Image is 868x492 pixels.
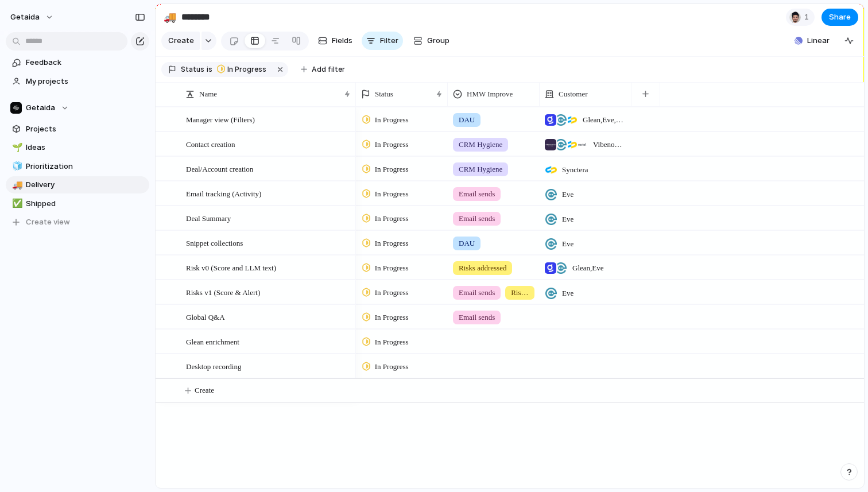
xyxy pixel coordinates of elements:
[375,287,409,299] span: In Progress
[511,287,529,299] span: Risks addressed
[312,64,345,75] span: Add filter
[6,214,149,231] button: Create view
[186,162,253,175] span: Deal/Account creation
[10,142,22,153] button: 🌱
[12,179,20,192] div: 🚚
[186,285,260,299] span: Risks v1 (Score & Alert)
[562,288,573,299] span: Eve
[459,213,495,224] span: Email sends
[459,139,502,150] span: CRM Hygiene
[380,35,398,47] span: Filter
[375,361,409,373] span: In Progress
[6,99,149,117] button: Getaida
[26,216,70,228] span: Create view
[12,160,20,173] div: 🧊
[164,9,176,25] div: 🚚
[572,262,604,274] span: Glean , Eve
[459,114,475,126] span: DAU
[195,385,214,396] span: Create
[375,262,409,274] span: In Progress
[459,312,495,323] span: Email sends
[181,64,204,75] span: Status
[427,35,449,47] span: Group
[186,335,239,348] span: Glean enrichment
[26,142,145,153] span: Ideas
[161,32,200,50] button: Create
[186,310,225,323] span: Global Q&A
[186,236,243,249] span: Snippet collections
[375,164,409,175] span: In Progress
[186,113,255,126] span: Manager view (Filters)
[186,211,231,224] span: Deal Summary
[459,188,495,200] span: Email sends
[186,359,241,373] span: Desktop recording
[562,164,588,176] span: Synctera
[821,9,858,26] button: Share
[6,139,149,156] a: 🌱Ideas
[168,35,194,47] span: Create
[375,336,409,348] span: In Progress
[829,11,851,23] span: Share
[362,32,403,50] button: Filter
[26,57,145,68] span: Feedback
[375,88,393,100] span: Status
[207,64,212,75] span: is
[186,261,276,274] span: Risk v0 (Score and LLM text)
[204,63,215,76] button: is
[459,164,502,175] span: CRM Hygiene
[807,35,830,47] span: Linear
[375,139,409,150] span: In Progress
[408,32,455,50] button: Group
[199,88,217,100] span: Name
[6,176,149,193] a: 🚚Delivery
[6,54,149,71] a: Feedback
[26,161,145,172] span: Prioritization
[790,32,834,49] button: Linear
[559,88,588,100] span: Customer
[26,102,55,114] span: Getaida
[562,189,573,200] span: Eve
[26,123,145,135] span: Projects
[562,214,573,225] span: Eve
[10,179,22,191] button: 🚚
[375,188,409,200] span: In Progress
[26,179,145,191] span: Delivery
[459,287,495,299] span: Email sends
[332,35,352,47] span: Fields
[375,213,409,224] span: In Progress
[5,8,60,26] button: getaida
[10,161,22,172] button: 🧊
[294,61,352,78] button: Add filter
[214,63,273,76] button: In Progress
[26,198,145,210] span: Shipped
[6,158,149,175] a: 🧊Prioritization
[26,76,145,87] span: My projects
[375,238,409,249] span: In Progress
[12,197,20,210] div: ✅
[186,137,235,150] span: Contact creation
[161,8,179,26] button: 🚚
[6,195,149,212] a: ✅Shipped
[375,114,409,126] span: In Progress
[467,88,513,100] span: HMW Improve
[227,64,266,75] span: In Progress
[583,114,626,126] span: Glean , Eve , Synctera
[375,312,409,323] span: In Progress
[562,238,573,250] span: Eve
[10,198,22,210] button: ✅
[12,141,20,154] div: 🌱
[6,73,149,90] a: My projects
[10,11,40,23] span: getaida
[593,139,626,150] span: Vibenomics , Eve , Synctera , Fractal
[186,187,261,200] span: Email tracking (Activity)
[459,238,475,249] span: DAU
[459,262,506,274] span: Risks addressed
[313,32,357,50] button: Fields
[6,121,149,138] a: Projects
[804,11,812,23] span: 1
